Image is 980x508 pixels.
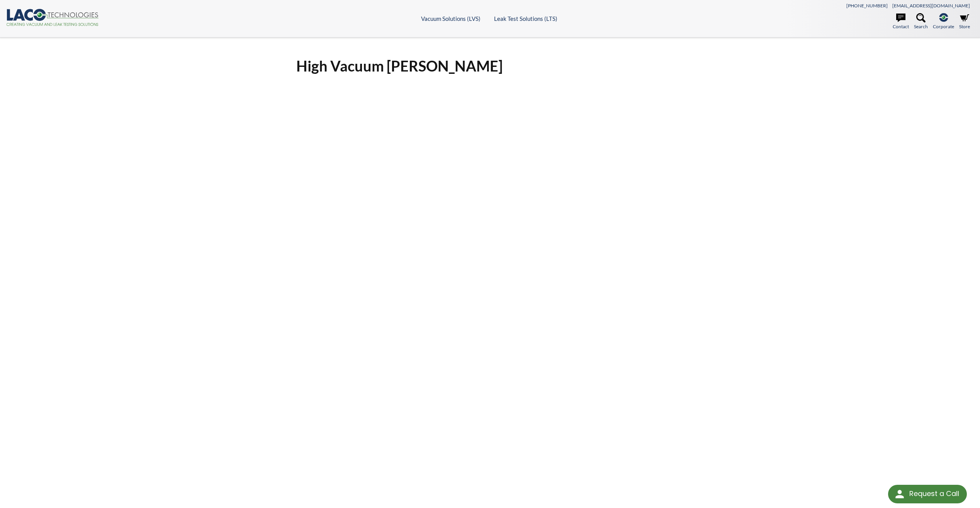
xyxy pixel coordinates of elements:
[494,15,557,22] a: Leak Test Solutions (LTS)
[933,23,954,30] span: Corporate
[914,13,928,30] a: Search
[959,13,970,30] a: Store
[846,3,888,9] a: [PHONE_NUMBER]
[888,485,967,503] div: Request a Call
[892,3,970,9] a: [EMAIL_ADDRESS][DOMAIN_NAME]
[893,488,906,500] img: round button
[893,13,909,30] a: Contact
[421,15,481,22] a: Vacuum Solutions (LVS)
[909,485,959,503] div: Request a Call
[296,56,683,75] h1: High Vacuum [PERSON_NAME]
